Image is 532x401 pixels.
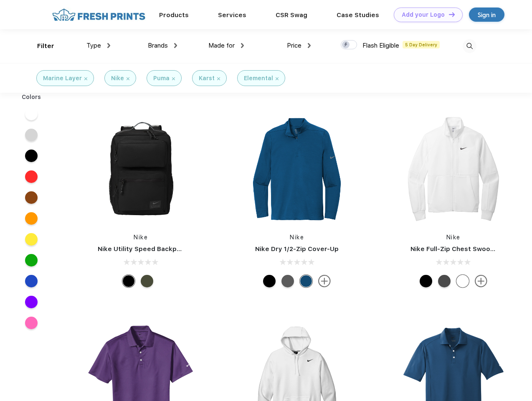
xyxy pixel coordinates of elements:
[255,245,339,253] a: Nike Dry 1/2-Zip Cover-Up
[244,74,273,83] div: Elemental
[241,43,244,48] img: dropdown.png
[241,114,352,225] img: func=resize&h=266
[276,77,279,80] img: filter_cancel.svg
[410,245,522,253] a: Nike Full-Zip Chest Swoosh Jacket
[446,234,461,241] a: Nike
[318,275,331,287] img: more.svg
[463,39,476,53] img: desktop_search.svg
[420,275,432,287] div: Black
[398,114,509,225] img: func=resize&h=266
[475,275,487,287] img: more.svg
[208,42,235,49] span: Made for
[98,245,188,253] a: Nike Utility Speed Backpack
[362,42,399,49] span: Flash Eligible
[84,77,87,80] img: filter_cancel.svg
[456,275,469,287] div: White
[86,42,101,49] span: Type
[50,8,148,22] img: fo%20logo%202.webp
[172,77,175,80] img: filter_cancel.svg
[290,234,304,241] a: Nike
[276,11,307,19] a: CSR Swag
[37,41,54,51] div: Filter
[300,275,312,287] div: Gym Blue
[15,93,48,102] div: Colors
[263,275,276,287] div: Black
[217,77,220,80] img: filter_cancel.svg
[159,11,189,19] a: Products
[281,275,294,287] div: Black Heather
[134,234,148,241] a: Nike
[287,42,301,49] span: Price
[43,74,82,83] div: Marine Layer
[141,275,153,287] div: Cargo Khaki
[438,275,451,287] div: Anthracite
[478,10,496,20] div: Sign in
[174,43,177,48] img: dropdown.png
[148,42,168,49] span: Brands
[111,74,124,83] div: Nike
[308,43,311,48] img: dropdown.png
[403,41,440,48] span: 5 Day Delivery
[449,12,455,17] img: DT
[153,74,170,83] div: Puma
[127,77,129,80] img: filter_cancel.svg
[85,114,196,225] img: func=resize&h=266
[107,43,110,48] img: dropdown.png
[199,74,215,83] div: Karst
[469,8,504,22] a: Sign in
[122,275,135,287] div: Black
[402,11,445,18] div: Add your Logo
[218,11,246,19] a: Services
